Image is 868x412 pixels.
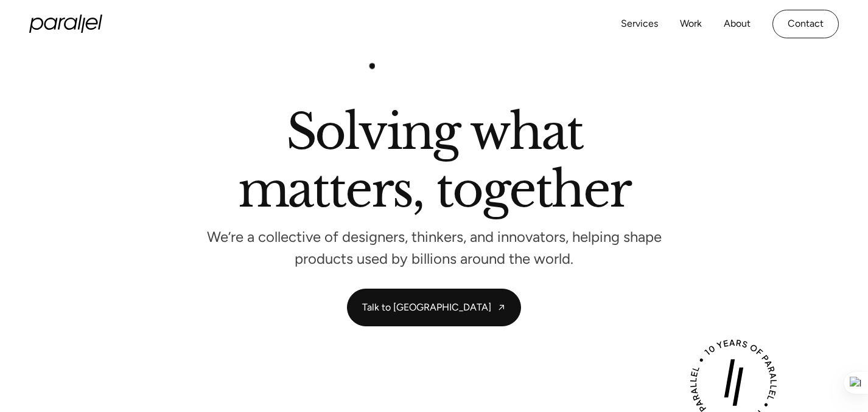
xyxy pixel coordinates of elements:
[772,10,839,38] a: Contact
[724,15,751,33] a: About
[621,15,658,33] a: Services
[238,109,631,219] h2: Solving what matters, together
[206,232,662,264] p: We’re a collective of designers, thinkers, and innovators, helping shape products used by billion...
[680,15,702,33] a: Work
[29,15,102,33] a: home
